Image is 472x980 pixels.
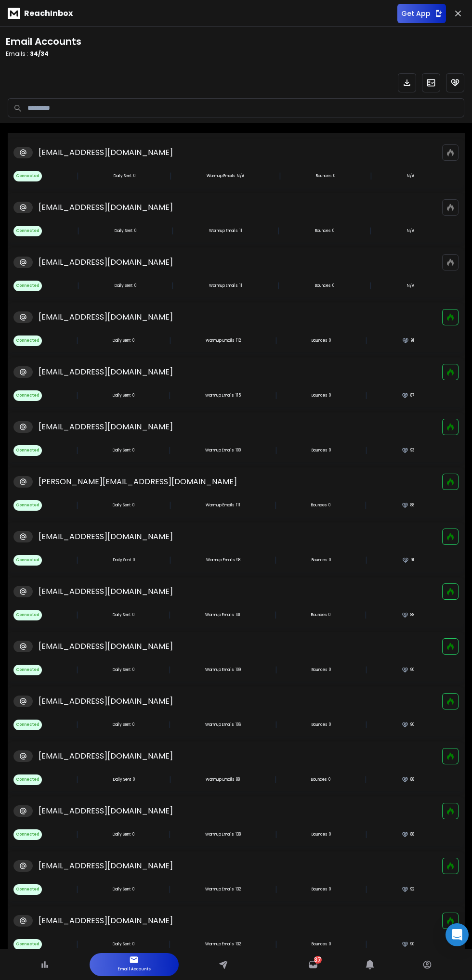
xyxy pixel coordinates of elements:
span: Connected [13,555,42,566]
div: 93 [402,447,414,454]
span: | [169,335,171,347]
p: Daily Sent [113,557,131,563]
span: | [171,225,174,237]
div: 91 [402,557,414,564]
span: Connected [13,500,42,511]
span: | [275,664,277,676]
span: | [77,225,79,237]
p: Daily Sent [113,722,131,728]
span: | [76,390,79,401]
span: Connected [13,390,42,401]
p: [EMAIL_ADDRESS][DOMAIN_NAME] [39,860,173,872]
p: [EMAIL_ADDRESS][DOMAIN_NAME] [39,641,173,652]
p: Bounces [311,777,327,783]
span: | [365,445,367,456]
p: [EMAIL_ADDRESS][DOMAIN_NAME] [39,805,173,817]
p: [PERSON_NAME][EMAIL_ADDRESS][DOMAIN_NAME] [39,476,237,488]
span: | [275,774,277,786]
span: | [365,719,367,731]
p: 0 [332,228,334,234]
div: 131 [205,612,240,618]
span: | [277,280,280,292]
p: Daily Sent [114,173,131,179]
span: Connected [13,281,42,291]
span: 37 [314,956,321,964]
button: Get App [397,4,446,23]
span: | [76,774,79,786]
p: Daily Sent [113,338,131,344]
p: Bounces [312,338,327,344]
span: | [76,500,79,511]
div: 0 [113,941,134,947]
p: Warmup Emails [206,557,235,563]
div: 106 [205,722,241,728]
span: | [365,335,367,347]
div: 109 [205,667,241,673]
p: [EMAIL_ADDRESS][DOMAIN_NAME] [39,696,173,707]
p: Bounces [311,503,327,508]
span: Connected [13,884,42,895]
span: Connected [13,335,42,346]
p: 0 [333,173,335,179]
span: | [365,609,367,621]
p: 0 [328,612,330,618]
p: ReachInbox [24,8,73,19]
p: N/A [407,228,414,234]
a: 37 [308,960,318,969]
span: | [170,170,172,182]
span: | [169,884,171,895]
span: | [275,500,277,511]
span: | [365,829,367,840]
p: Bounces [312,941,327,947]
span: | [169,939,171,950]
span: | [169,609,171,621]
p: Bounces [312,722,327,728]
span: | [169,664,171,676]
p: 0 [328,777,330,783]
span: | [275,390,277,401]
p: Warmup Emails [205,887,234,892]
p: [EMAIL_ADDRESS][DOMAIN_NAME] [39,366,173,378]
span: | [169,829,171,840]
span: | [370,170,372,182]
p: [EMAIL_ADDRESS][DOMAIN_NAME] [39,257,173,268]
div: 98 [206,557,240,563]
p: Warmup Emails [205,832,234,838]
div: 88 [206,777,240,783]
span: Connected [13,720,42,730]
p: Bounces [312,887,327,892]
span: Connected [13,939,42,950]
div: 0 [113,777,135,783]
p: Daily Sent [115,228,132,234]
div: 132 [205,941,241,947]
span: | [76,335,79,347]
p: Warmup Emails [205,941,234,947]
p: Bounces [312,448,327,453]
span: | [169,445,171,456]
span: | [77,280,79,292]
span: | [365,390,367,401]
div: 112 [206,338,241,344]
p: Bounces [315,228,330,234]
div: 0 [113,557,135,563]
div: 0 [113,832,134,838]
div: 90 [402,722,414,728]
span: | [365,939,367,950]
p: 0 [329,832,331,838]
span: | [77,170,79,182]
div: 88 [402,831,414,838]
div: 87 [402,392,414,399]
div: 132 [205,887,241,892]
p: Daily Sent [113,941,131,947]
span: | [365,664,367,676]
span: | [76,445,79,456]
span: | [275,884,277,895]
span: Connected [13,171,42,181]
p: 0 [329,667,331,673]
div: 11 [209,228,242,234]
div: 100 [205,448,241,453]
div: 91 [402,337,414,344]
p: 0 [329,941,331,947]
p: [EMAIL_ADDRESS][DOMAIN_NAME] [39,421,173,433]
p: 0 [332,283,334,289]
